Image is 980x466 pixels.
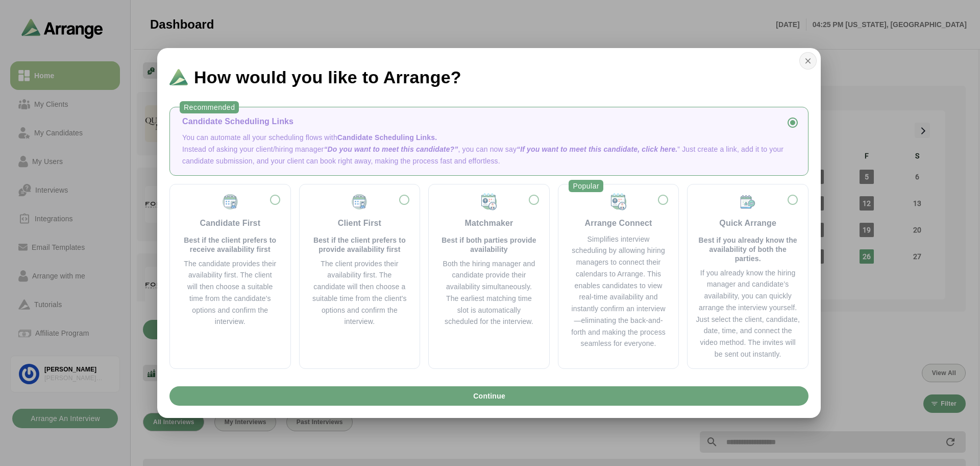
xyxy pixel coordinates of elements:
[182,144,796,167] p: Instead of asking your client/hiring manager , you can now say ” Just create a link, add it to yo...
[182,132,796,144] p: You can automate all your scheduling flows with
[739,193,757,211] img: Quick Arrange
[441,236,537,254] p: Best if both parties provide availability
[312,258,408,328] div: The client provides their availability first. The candidate will then choose a suitable time from...
[696,236,800,263] p: Best if you already know the availability of both the parties.
[221,193,239,211] img: Candidate First
[480,193,498,211] img: Matchmaker
[696,267,800,360] div: If you already know the hiring manager and candidate’s availability, you can quickly arrange the ...
[337,133,437,142] span: Candidate Scheduling Links.
[182,115,796,128] div: Candidate Scheduling Links
[441,258,537,328] div: Both the hiring manager and candidate provide their availability simultaneously. The earliest mat...
[350,193,369,211] img: Client First
[182,258,278,328] div: The candidate provides their availability first. The client will then choose a suitable time from...
[180,101,239,113] div: Recommended
[312,236,408,254] p: Best if the client prefers to provide availability first
[338,217,381,229] div: Client First
[169,386,808,406] button: Continue
[169,69,188,85] img: Logo
[194,68,461,86] span: How would you like to Arrange?
[571,234,667,350] div: Simplifies interview scheduling by allowing hiring managers to connect their calendars to Arrange...
[719,217,776,229] div: Quick Arrange
[324,145,458,153] span: “Do you want to meet this candidate?”
[200,217,260,229] div: Candidate First
[465,217,513,229] div: Matchmaker
[569,180,603,192] div: Popular
[609,193,628,211] img: Matchmaker
[517,145,677,153] span: “If you want to meet this candidate, click here.
[182,236,278,254] p: Best if the client prefers to receive availability first
[585,217,652,229] div: Arrange Connect
[473,386,505,406] span: Continue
